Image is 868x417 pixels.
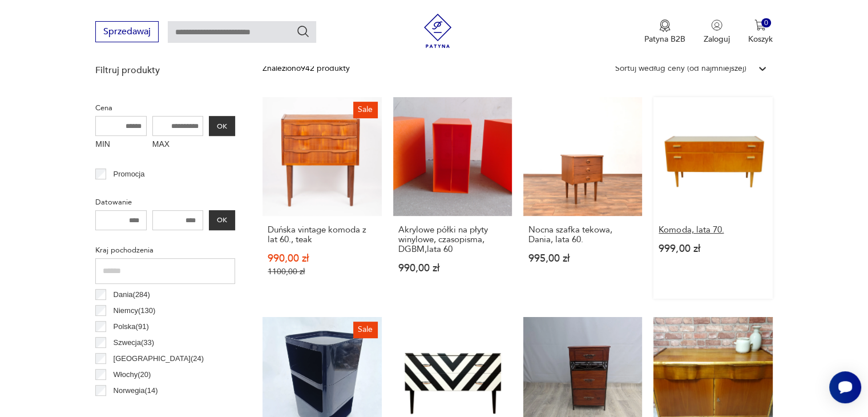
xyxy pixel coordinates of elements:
[114,168,145,181] p: Promocja
[95,136,147,154] label: MIN
[95,21,159,42] button: Sprzedawaj
[268,254,376,263] p: 990,00 zł
[421,14,455,48] img: Patyna - sklep z meblami i dekoracjami vintage
[398,263,507,273] p: 990,00 zł
[95,64,235,77] p: Filtruj produkty
[659,244,767,254] p: 999,00 zł
[114,352,204,365] p: [GEOGRAPHIC_DATA] ( 24 )
[114,400,152,413] p: Francja ( 12 )
[114,336,155,349] p: Szwecja ( 33 )
[268,225,376,244] h3: Duńska vintage komoda z lat 60., teak
[615,62,746,75] div: Sortuj według ceny (od najmniejszej)
[114,304,156,317] p: Niemcy ( 130 )
[268,267,376,276] p: 1100,00 zł
[209,116,235,136] button: OK
[263,97,381,299] a: SaleDuńska vintage komoda z lat 60., teakDuńska vintage komoda z lat 60., teak990,00 zł1100,00 zł
[748,19,773,45] button: 0Koszyk
[114,320,149,333] p: Polska ( 91 )
[152,136,204,154] label: MAX
[659,225,767,235] h3: Komoda, lata 70.
[659,19,671,32] img: Ikona medalu
[296,25,310,38] button: Szukaj
[644,34,685,45] p: Patyna B2B
[748,34,773,45] p: Koszyk
[209,210,235,230] button: OK
[95,196,235,209] p: Datowanie
[653,97,772,299] a: Komoda, lata 70.Komoda, lata 70.999,00 zł
[829,371,861,403] iframe: Smartsupp widget button
[704,19,730,45] button: Zaloguj
[263,62,350,75] div: Znaleziono 942 produkty
[761,18,771,28] div: 0
[95,244,235,256] p: Kraj pochodzenia
[95,29,159,37] a: Sprzedawaj
[114,288,150,301] p: Dania ( 284 )
[528,254,637,263] p: 995,00 zł
[644,19,685,45] a: Ikona medaluPatyna B2B
[528,225,637,244] h3: Nocna szafka tekowa, Dania, lata 60.
[704,34,730,45] p: Zaloguj
[644,19,685,45] button: Patyna B2B
[754,19,766,31] img: Ikona koszyka
[711,19,722,31] img: Ikonka użytkownika
[523,97,642,299] a: Nocna szafka tekowa, Dania, lata 60.Nocna szafka tekowa, Dania, lata 60.995,00 zł
[114,368,151,381] p: Włochy ( 20 )
[114,384,158,397] p: Norwegia ( 14 )
[393,97,512,299] a: Akrylowe półki na płyty winylowe, czasopisma, DGBM,lata 60Akrylowe półki na płyty winylowe, czaso...
[398,225,507,254] h3: Akrylowe półki na płyty winylowe, czasopisma, DGBM,lata 60
[95,102,235,114] p: Cena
